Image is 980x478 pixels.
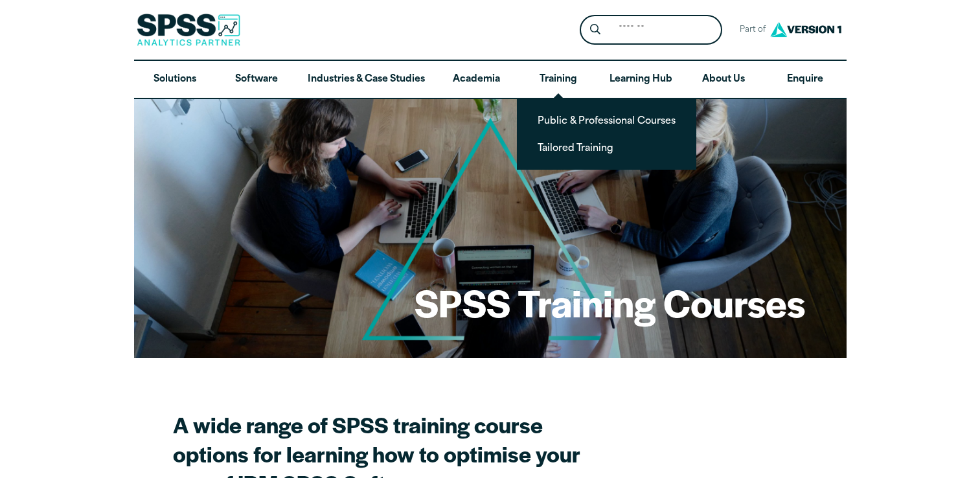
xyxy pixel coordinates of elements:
img: SPSS Analytics Partner [137,14,240,46]
img: Version1 Logo [767,17,845,41]
a: Academia [435,61,517,98]
a: Public & Professional Courses [527,108,686,132]
button: Search magnifying glass icon [583,18,607,42]
a: Learning Hub [599,61,683,98]
a: Solutions [134,61,216,98]
span: Part of [733,21,767,40]
a: Software [216,61,297,98]
a: Training [517,61,598,98]
a: About Us [683,61,764,98]
h1: SPSS Training Courses [415,277,805,328]
form: Site Header Search Form [580,15,722,45]
a: Enquire [764,61,846,98]
a: Industries & Case Studies [297,61,435,98]
nav: Desktop version of site main menu [134,61,847,98]
a: Tailored Training [527,135,686,159]
svg: Search magnifying glass icon [590,24,600,35]
ul: Training [517,98,696,169]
